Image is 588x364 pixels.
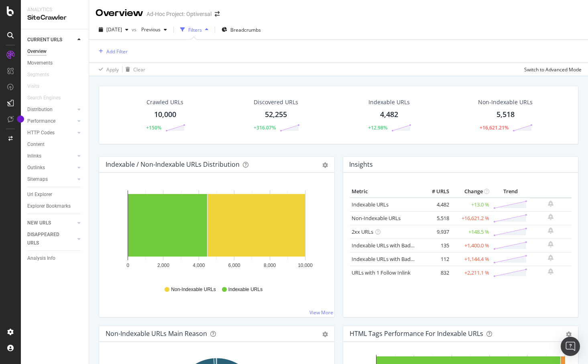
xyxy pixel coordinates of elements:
[352,228,373,235] a: 2xx URLs
[451,186,491,198] th: Change
[254,98,298,106] div: Discovered URLs
[298,263,313,268] text: 10,000
[380,109,398,120] div: 4,482
[548,200,553,207] div: bell-plus
[27,254,83,263] a: Analysis Info
[254,124,276,131] div: +316.07%
[548,227,553,234] div: bell-plus
[146,98,183,106] div: Crawled URLs
[368,124,387,131] div: +12.98%
[548,255,553,261] div: bell-plus
[27,71,57,79] a: Segments
[228,286,262,293] span: Indexable URLs
[27,202,71,210] div: Explorer Bookmarks
[548,241,553,247] div: bell-plus
[480,124,509,131] div: +16,621.21%
[27,175,48,184] div: Sitemaps
[27,175,75,184] a: Sitemaps
[27,36,75,44] a: CURRENT URLS
[322,332,328,337] div: gear
[352,201,389,208] a: Indexable URLs
[146,10,212,18] div: Ad-Hoc Project: Optiversal
[154,109,176,120] div: 10,000
[27,59,53,67] div: Movements
[27,105,53,114] div: Distribution
[419,266,451,279] td: 832
[27,105,75,114] a: Distribution
[548,214,553,220] div: bell-plus
[27,190,83,199] a: Url Explorer
[27,140,45,149] div: Content
[27,129,55,137] div: HTTP Codes
[177,23,212,36] button: Filters
[27,117,55,125] div: Performance
[566,332,572,337] div: gear
[368,98,410,106] div: Indexable URLs
[215,11,220,17] div: arrow-right-arrow-left
[27,152,75,160] a: Inlinks
[171,286,216,293] span: Non-Indexable URLs
[496,109,515,120] div: 5,518
[352,214,401,222] a: Non-Indexable URLs
[27,254,55,263] div: Analysis Info
[218,23,264,36] button: Breadcrumbs
[451,239,491,252] td: +1,400.0 %
[17,115,24,123] div: Tooltip anchor
[27,47,83,56] a: Overview
[138,23,170,36] button: Previous
[157,263,169,268] text: 2,000
[27,94,69,102] a: Search Engines
[309,309,333,316] a: View More
[27,152,41,160] div: Inlinks
[349,159,373,170] h4: Insights
[132,26,138,33] span: vs
[106,48,128,55] div: Add Filter
[133,66,145,73] div: Clear
[561,337,580,356] div: Open Intercom Messenger
[491,186,529,198] th: Trend
[96,6,143,20] div: Overview
[451,211,491,225] td: +16,621.2 %
[193,263,205,268] text: 4,000
[548,268,553,275] div: bell-plus
[352,242,419,249] a: Indexable URLs with Bad H1
[96,47,128,56] button: Add Filter
[352,269,411,276] a: URLs with 1 Follow Inlink
[27,219,75,227] a: NEW URLS
[27,129,75,137] a: HTTP Codes
[106,186,328,279] svg: A chart.
[27,117,75,125] a: Performance
[106,330,207,338] div: Non-Indexable URLs Main Reason
[264,263,276,268] text: 8,000
[451,252,491,266] td: +1,144.4 %
[350,330,483,338] div: HTML Tags Performance for Indexable URLs
[27,202,83,210] a: Explorer Bookmarks
[352,255,439,263] a: Indexable URLs with Bad Description
[106,160,240,168] div: Indexable / Non-Indexable URLs Distribution
[478,98,533,106] div: Non-Indexable URLs
[27,231,68,247] div: DISAPPEARED URLS
[27,13,82,22] div: SiteCrawler
[230,26,261,33] span: Breadcrumbs
[96,63,119,76] button: Apply
[27,190,52,199] div: Url Explorer
[322,162,328,168] div: gear
[419,211,451,225] td: 5,518
[451,198,491,212] td: +13.0 %
[451,225,491,239] td: +148.5 %
[27,219,51,227] div: NEW URLS
[122,63,145,76] button: Clear
[27,164,75,172] a: Outlinks
[27,94,61,102] div: Search Engines
[27,71,49,79] div: Segments
[228,263,240,268] text: 6,000
[419,225,451,239] td: 9,937
[106,66,119,73] div: Apply
[524,66,582,73] div: Switch to Advanced Mode
[96,23,132,36] button: [DATE]
[188,26,202,33] div: Filters
[27,164,45,172] div: Outlinks
[27,82,39,91] div: Visits
[419,198,451,212] td: 4,482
